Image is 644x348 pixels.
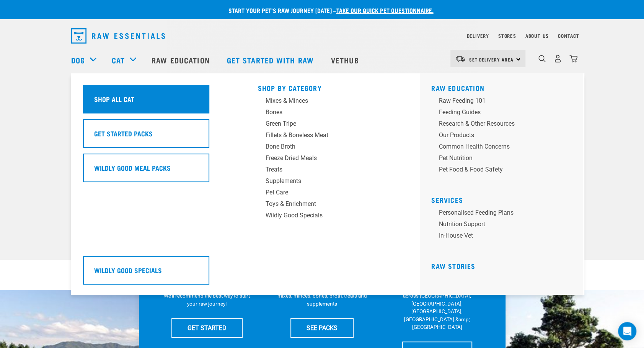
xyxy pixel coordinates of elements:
a: Fillets & Boneless Meat [258,131,403,142]
a: Toys & Enrichment [258,199,403,211]
a: Common Health Concerns [431,142,577,154]
a: Wildly Good Specials [83,256,228,290]
div: Pet Care [266,188,385,197]
img: van-moving.png [455,55,465,62]
img: home-icon-1@2x.png [538,55,546,62]
a: Bone Broth [258,142,403,154]
a: take our quick pet questionnaire. [336,8,434,12]
a: Stores [498,34,516,37]
a: Treats [258,165,403,176]
a: Freeze Dried Meals [258,154,403,165]
a: Our Products [431,131,577,142]
a: GET STARTED [171,318,243,337]
a: Raw Education [144,45,219,75]
a: Pet Nutrition [431,154,577,165]
a: Supplements [258,176,403,188]
h5: Shop All Cat [94,94,134,104]
a: Bones [258,108,403,119]
div: Wildly Good Specials [266,211,385,220]
div: Fillets & Boneless Meat [266,131,385,140]
a: SEE PACKS [290,318,354,337]
a: Pet Care [258,188,403,199]
div: Green Tripe [266,119,385,128]
a: Shop All Cat [83,85,228,119]
a: Raw Feeding 101 [431,96,577,108]
a: In-house vet [431,231,577,243]
a: Wildly Good Specials [258,211,403,222]
a: Green Tripe [258,119,403,131]
div: Pet Food & Food Safety [439,165,558,174]
a: Mixes & Minces [258,96,403,108]
a: Personalised Feeding Plans [431,208,577,220]
div: Treats [266,165,385,174]
a: Contact [558,34,579,37]
div: Pet Nutrition [439,154,558,163]
a: Cat [112,54,125,66]
a: Vethub [323,45,368,75]
a: Feeding Guides [431,108,577,119]
a: Raw Education [431,86,484,90]
h5: Get Started Packs [94,128,153,138]
h5: Shop By Category [258,84,403,90]
div: Supplements [266,176,385,186]
h5: Wildly Good Specials [94,265,162,275]
img: user.png [554,55,562,63]
a: Get Started Packs [83,119,228,154]
a: Delivery [466,34,489,37]
div: Open Intercom Messenger [618,322,636,340]
a: Research & Other Resources [431,119,577,131]
img: home-icon@2x.png [569,55,577,63]
div: Toys & Enrichment [266,199,385,209]
h5: Services [431,196,577,202]
div: Feeding Guides [439,108,558,117]
a: Wildly Good Meal Packs [83,154,228,188]
p: We have 17 stores specialising in raw pet food &amp; nutritional advice across [GEOGRAPHIC_DATA],... [392,277,482,331]
div: Our Products [439,131,558,140]
nav: dropdown navigation [65,25,579,47]
div: Mixes & Minces [266,96,385,105]
a: Nutrition Support [431,220,577,231]
div: Research & Other Resources [439,119,558,128]
div: Bones [266,108,385,117]
img: Raw Essentials Logo [71,28,165,44]
h5: Wildly Good Meal Packs [94,163,171,173]
a: About Us [525,34,548,37]
div: Bone Broth [266,142,385,151]
span: Set Delivery Area [469,58,514,61]
div: Raw Feeding 101 [439,96,558,105]
div: Common Health Concerns [439,142,558,151]
a: Raw Stories [431,264,475,268]
div: Freeze Dried Meals [266,154,385,163]
a: Pet Food & Food Safety [431,165,577,176]
a: Dog [71,54,85,66]
a: Get started with Raw [219,45,323,75]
